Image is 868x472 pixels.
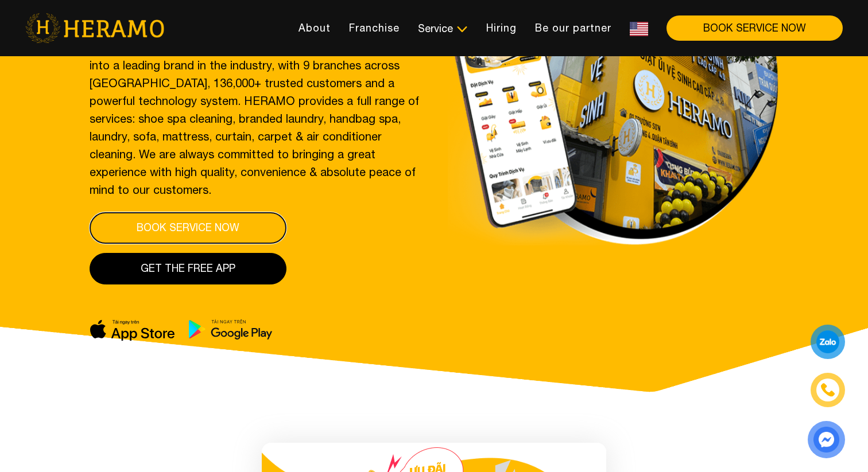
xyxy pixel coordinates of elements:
font: Be our partner [535,22,611,34]
img: subToggleIcon [456,24,468,35]
a: phone-icon [812,375,843,405]
img: download [188,319,273,340]
button: Book service now [90,212,286,244]
font: Get the free app [141,262,235,274]
img: apple-download [90,319,175,341]
a: Hiring [477,15,526,40]
font: Service [418,22,453,34]
font: Book service now [137,221,239,233]
img: Flag_of_US.png [630,22,648,36]
font: Hiring [486,22,517,34]
img: phone-icon [821,384,835,396]
a: Be our partner [526,15,621,40]
button: BOOK SERVICE NOW [666,15,843,41]
a: About [289,15,340,40]
font: Franchise [349,22,400,34]
a: Franchise [340,15,409,40]
button: Get the free app [90,253,286,284]
font: BOOK SERVICE NOW [703,22,806,34]
img: heramo-logo.png [25,13,164,43]
a: BOOK SERVICE NOW [657,23,843,33]
font: About [299,22,331,34]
